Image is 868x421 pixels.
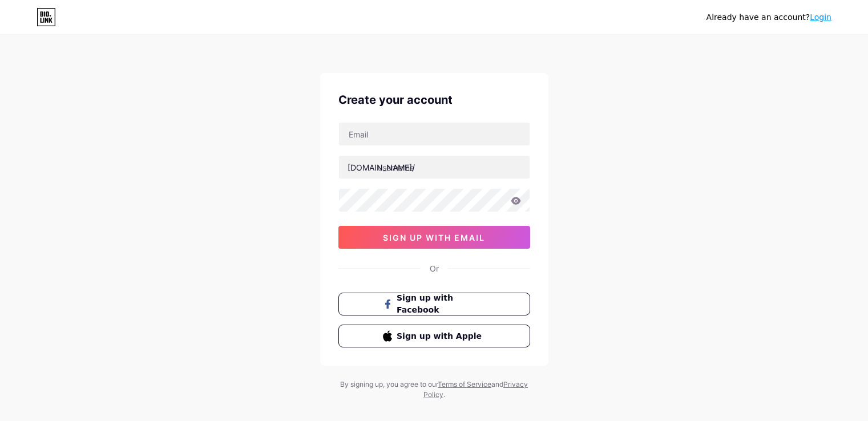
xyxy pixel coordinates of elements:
div: Or [430,262,439,274]
div: [DOMAIN_NAME]/ [348,161,415,173]
div: Create your account [338,91,530,108]
a: Login [810,13,831,22]
button: Sign up with Facebook [338,293,530,315]
div: Already have an account? [706,11,831,23]
span: Sign up with Facebook [397,292,485,316]
button: sign up with email [338,226,530,249]
div: By signing up, you agree to our and . [337,379,531,400]
button: Sign up with Apple [338,325,530,347]
span: Sign up with Apple [397,330,485,342]
input: Email [339,123,530,145]
a: Terms of Service [438,380,491,388]
span: sign up with email [383,233,485,242]
input: username [339,156,530,179]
